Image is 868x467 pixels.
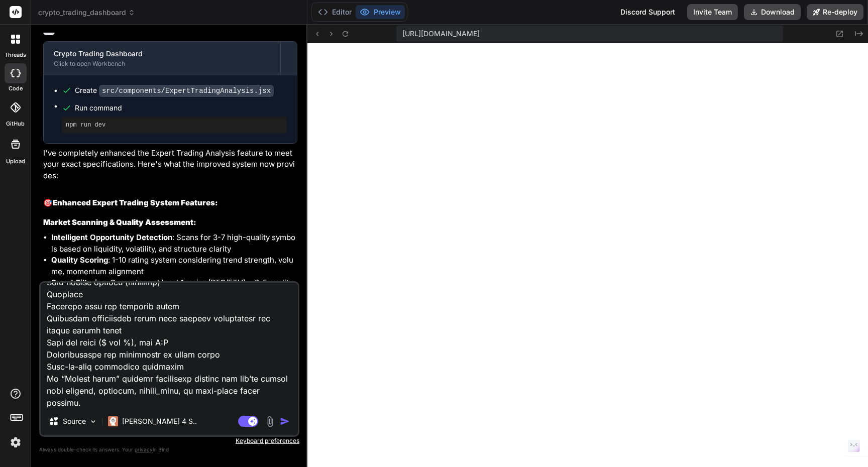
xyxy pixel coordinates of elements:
[122,416,197,426] p: [PERSON_NAME] 4 S..
[38,8,135,18] span: crypto_trading_dashboard
[43,217,196,227] strong: Market Scanning & Quality Assessment:
[108,416,118,426] img: Claude 4 Sonnet
[135,446,153,452] span: privacy
[89,417,97,426] img: Pick Models
[75,85,274,96] div: Create
[314,5,356,19] button: Editor
[99,85,274,97] code: src/components/ExpertTradingAnalysis.jsx
[39,445,299,454] p: Always double-check its answers. Your in Bind
[39,437,299,445] p: Keyboard preferences
[356,5,405,19] button: Preview
[53,198,218,207] strong: Enhanced Expert Trading System Features:
[44,42,280,75] button: Crypto Trading DashboardClick to open Workbench
[6,157,25,166] label: Upload
[5,51,26,59] label: threads
[744,4,801,20] button: Download
[51,232,297,255] li: : Scans for 3-7 high-quality symbols based on liquidity, volatility, and structure clarity
[43,197,297,209] h2: 🎯
[51,278,106,287] strong: Smart Filtering
[66,121,283,129] pre: npm run dev
[51,232,172,242] strong: Intelligent Opportunity Detection
[51,255,108,265] strong: Quality Scoring
[54,60,270,68] div: Click to open Workbench
[402,29,480,39] span: [URL][DOMAIN_NAME]
[687,4,738,20] button: Invite Team
[307,43,868,467] iframe: Preview
[51,277,297,300] li: : Guarantees at least 1 major (BTC/ETH) + 3-5 quality altcoins
[6,120,25,128] label: GitHub
[807,4,863,20] button: Re-deploy
[63,416,86,426] p: Source
[614,4,681,20] div: Discord Support
[43,148,297,182] p: I've completely enhanced the Expert Trading Analysis feature to meet your exact specifications. H...
[54,49,270,59] div: Crypto Trading Dashboard
[7,434,24,451] img: settings
[75,103,287,113] span: Run command
[51,255,297,277] li: : 1-10 rating system considering trend strength, volume, momentum alignment
[280,416,290,426] img: icon
[264,416,276,427] img: attachment
[41,283,298,407] textarea: Loremi dol Sitame & Consect adip elitseddo eiusmod: Temp inc utlab: etdoloremagn (aliquae 3% ad m...
[9,84,23,93] label: code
